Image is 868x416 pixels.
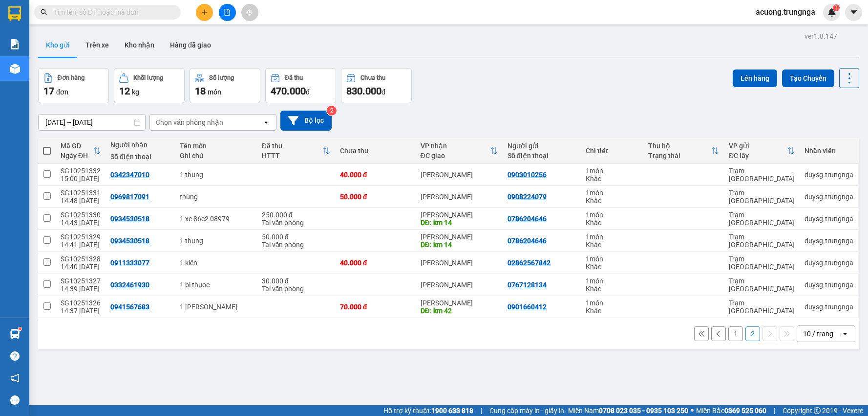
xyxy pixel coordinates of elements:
[58,74,85,81] div: Đơn hàng
[110,303,149,311] div: 0941567683
[110,193,149,201] div: 0969817091
[201,9,208,16] span: plus
[586,299,638,307] div: 1 món
[586,147,638,155] div: Chi tiết
[729,277,795,293] div: Trạm [GEOGRAPHIC_DATA]
[61,175,101,183] div: 15:00 [DATE]
[729,152,787,160] div: ĐC lấy
[841,330,849,338] svg: open
[41,9,47,16] span: search
[180,259,252,267] div: 1 kiên
[180,171,252,179] div: 1 thung
[56,88,68,96] span: đơn
[421,259,498,267] div: [PERSON_NAME]
[195,85,206,97] span: 18
[586,189,638,197] div: 1 món
[61,197,101,205] div: 14:48 [DATE]
[508,303,547,311] div: 0901660412
[804,171,853,179] div: duysg.trungnga
[209,74,234,81] div: Số lượng
[845,4,862,21] button: caret-down
[431,407,473,415] strong: 1900 633 818
[110,141,170,149] div: Người nhận
[729,189,795,205] div: Trạm [GEOGRAPHIC_DATA]
[849,8,858,17] span: caret-down
[10,395,20,405] span: message
[10,64,20,74] img: warehouse-icon
[180,215,252,223] div: 1 xe 86c2 08979
[421,307,498,315] div: DĐ: km 42
[748,6,823,18] span: acuong.trungnga
[360,74,385,81] div: Chưa thu
[219,4,236,21] button: file-add
[257,138,335,164] th: Toggle SortBy
[586,233,638,241] div: 1 món
[10,373,20,383] span: notification
[10,329,20,339] img: warehouse-icon
[586,197,638,205] div: Khác
[586,263,638,271] div: Khác
[262,152,322,160] div: HTTT
[508,281,547,289] div: 0767128134
[340,193,411,201] div: 50.000 đ
[383,405,473,416] span: Hỗ trợ kỹ thuật:
[643,138,724,164] th: Toggle SortBy
[39,115,145,130] input: Select a date range.
[421,171,498,179] div: [PERSON_NAME]
[119,85,130,97] span: 12
[724,138,800,164] th: Toggle SortBy
[804,281,853,289] div: duysg.trungnga
[110,281,149,289] div: 0332461930
[729,299,795,315] div: Trạm [GEOGRAPHIC_DATA]
[38,68,109,103] button: Đơn hàng17đơn
[724,407,766,415] strong: 0369 525 060
[110,215,149,223] div: 0934530518
[271,85,306,97] span: 470.000
[782,69,834,87] button: Tạo Chuyến
[340,147,411,155] div: Chưa thu
[114,68,185,103] button: Khối lượng12kg
[262,285,330,293] div: Tại văn phòng
[196,4,213,21] button: plus
[508,215,547,223] div: 0786204646
[61,219,101,227] div: 14:43 [DATE]
[78,33,117,57] button: Trên xe
[827,8,836,17] img: icon-new-feature
[262,118,270,126] svg: open
[110,259,149,267] div: 0911333077
[481,405,482,416] span: |
[61,233,101,241] div: SG10251329
[421,142,490,150] div: VP nhận
[8,6,21,21] img: logo-vxr
[180,303,252,311] div: 1 kien bong
[804,303,853,311] div: duysg.trungnga
[38,33,78,57] button: Kho gửi
[61,277,101,285] div: SG10251327
[696,405,766,416] span: Miền Bắc
[280,111,332,131] button: Bộ lọc
[729,255,795,271] div: Trạm [GEOGRAPHIC_DATA]
[804,147,853,155] div: Nhân viên
[804,259,853,267] div: duysg.trungnga
[262,233,330,241] div: 50.000 đ
[586,175,638,183] div: Khác
[586,255,638,263] div: 1 món
[56,138,106,164] th: Toggle SortBy
[61,211,101,219] div: SG10251330
[599,407,688,415] strong: 0708 023 035 - 0935 103 250
[190,68,260,103] button: Số lượng18món
[814,407,821,414] span: copyright
[508,152,576,160] div: Số điện thoại
[691,409,694,413] span: ⚪️
[421,299,498,307] div: [PERSON_NAME]
[421,219,498,227] div: DĐ: km 14
[421,211,498,219] div: [PERSON_NAME]
[61,285,101,293] div: 14:39 [DATE]
[156,117,223,127] div: Chọn văn phòng nhận
[306,88,310,96] span: đ
[733,69,777,87] button: Lên hàng
[262,241,330,249] div: Tại văn phòng
[43,85,54,97] span: 17
[508,193,547,201] div: 0908224079
[729,233,795,249] div: Trạm [GEOGRAPHIC_DATA]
